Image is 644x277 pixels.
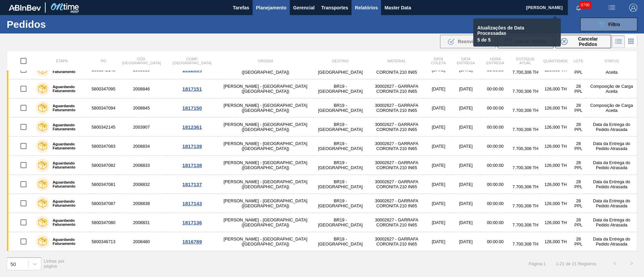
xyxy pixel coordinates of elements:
td: 126,000 TH [541,156,571,175]
span: 7.700,306 TH [513,184,538,189]
label: Aguardando Faturamento [49,218,88,226]
td: 00:00:00 [480,213,510,232]
span: Status [604,59,619,63]
span: 7.700,306 TH [513,203,538,208]
td: 126,000 TH [541,232,571,251]
td: Data da Entrega do Pedido Atrasada [586,194,637,213]
td: 5800342145 [91,118,116,137]
span: Cancelar Pedidos [570,36,606,47]
div: 1817150 [167,105,217,111]
span: Planejamento [256,4,286,12]
h1: Pedidos [7,20,107,28]
td: [DATE] [451,175,481,194]
label: Aguardando Faturamento [49,104,88,112]
button: Cancelar Pedidos [555,35,611,48]
td: [PERSON_NAME] - [GEOGRAPHIC_DATA] ([GEOGRAPHIC_DATA]) [218,156,313,175]
td: [PERSON_NAME] - [GEOGRAPHIC_DATA] ([GEOGRAPHIC_DATA]) [218,213,313,232]
div: 1817151 [167,86,217,92]
label: Aguardando Faturamento [49,161,88,169]
td: BR19 - [GEOGRAPHIC_DATA] [313,137,368,156]
span: 7.700,306 TH [513,70,538,75]
span: 7.700,306 TH [513,89,538,94]
td: [DATE] [451,118,481,137]
span: Etapa [56,59,68,63]
td: [DATE] [451,79,481,98]
td: [DATE] [451,232,481,251]
td: [DATE] [451,194,481,213]
span: Estoque atual [516,57,535,65]
td: 30002627 - GARRAFA CORONITA 210 IN65 [368,213,426,232]
span: 7.700,306 TH [513,222,538,227]
button: Filtro [580,18,637,31]
span: Quantidade [543,59,568,63]
td: 5800346713 [91,232,116,251]
span: Master Data [384,4,411,12]
td: 28 PPL [571,137,586,156]
td: 28 PPL [571,194,586,213]
td: 126,000 TH [541,118,571,137]
span: Linhas por página [44,259,65,269]
td: 30002627 - GARRAFA CORONITA 210 IN65 [368,156,426,175]
label: Aguardando Faturamento [49,85,88,93]
td: BR19 - [GEOGRAPHIC_DATA] [313,118,368,137]
td: BR19 - [GEOGRAPHIC_DATA] [313,79,368,98]
td: [PERSON_NAME] - [GEOGRAPHIC_DATA] ([GEOGRAPHIC_DATA]) [218,79,313,98]
td: [PERSON_NAME] - [GEOGRAPHIC_DATA] ([GEOGRAPHIC_DATA]) [218,98,313,118]
td: 30002627 - GARRAFA CORONITA 210 IN65 [368,175,426,194]
span: Relatórios [355,4,378,12]
td: [DATE] [426,175,451,194]
span: Página : 1 [529,261,546,266]
td: 30002627 - GARRAFA CORONITA 210 IN65 [368,194,426,213]
label: Aguardando Faturamento [49,142,88,150]
td: 126,000 TH [541,79,571,98]
span: Hora Entrega [486,57,504,65]
td: [PERSON_NAME] - [GEOGRAPHIC_DATA] ([GEOGRAPHIC_DATA]) [218,232,313,251]
td: 2008833 [116,156,166,175]
td: 30002627 - GARRAFA CORONITA 210 IN65 [368,137,426,156]
td: 30002627 - GARRAFA CORONITA 210 IN65 [368,79,426,98]
td: 00:00:00 [480,118,510,137]
label: Aguardando Faturamento [49,199,88,207]
td: 5800347094 [91,98,116,118]
td: 00:00:00 [480,194,510,213]
div: 1817138 [167,162,217,168]
div: Visão em Cards [625,35,637,48]
div: 1817136 [167,220,217,225]
td: 5800347081 [91,175,116,194]
td: 2008834 [116,137,166,156]
td: [PERSON_NAME] - [GEOGRAPHIC_DATA] ([GEOGRAPHIC_DATA]) [218,137,313,156]
span: Tarefas [233,4,249,12]
button: Notificações [568,3,589,12]
td: 00:00:00 [480,156,510,175]
span: Transportes [321,4,348,12]
td: 28 PPL [571,118,586,137]
img: userActions [608,4,616,12]
span: 7.700,306 TH [513,127,538,132]
td: BR19 - [GEOGRAPHIC_DATA] [313,213,368,232]
td: [PERSON_NAME] - [GEOGRAPHIC_DATA] ([GEOGRAPHIC_DATA]) [218,175,313,194]
td: 30002627 - GARRAFA CORONITA 210 IN65 [368,98,426,118]
td: [DATE] [426,232,451,251]
div: 1817139 [167,143,217,149]
td: 28 PPL [571,213,586,232]
div: 1816789 [167,239,217,245]
div: 1812361 [167,124,217,130]
span: 7.700,306 TH [513,165,538,170]
td: [DATE] [426,98,451,118]
td: [DATE] [426,79,451,98]
td: 28 PPL [571,98,586,118]
a: Aguardando Faturamento58003470822008833[PERSON_NAME] - [GEOGRAPHIC_DATA] ([GEOGRAPHIC_DATA])BR19 ... [7,156,637,175]
td: 2003907 [116,118,166,137]
td: [PERSON_NAME] - [GEOGRAPHIC_DATA] ([GEOGRAPHIC_DATA]) [218,118,313,137]
td: Data da Entrega do Pedido Atrasada [586,175,637,194]
td: 5800347083 [91,137,116,156]
td: 00:00:00 [480,79,510,98]
td: 126,000 TH [541,137,571,156]
span: Filtro [608,22,620,27]
td: 00:00:00 [480,98,510,118]
span: 7.700,306 TH [513,146,538,151]
div: 50 [10,261,16,267]
a: Aguardando Faturamento58003470802008831[PERSON_NAME] - [GEOGRAPHIC_DATA] ([GEOGRAPHIC_DATA])BR19 ... [7,213,637,232]
button: Reenviar SAP [440,35,496,48]
button: > [623,255,640,272]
